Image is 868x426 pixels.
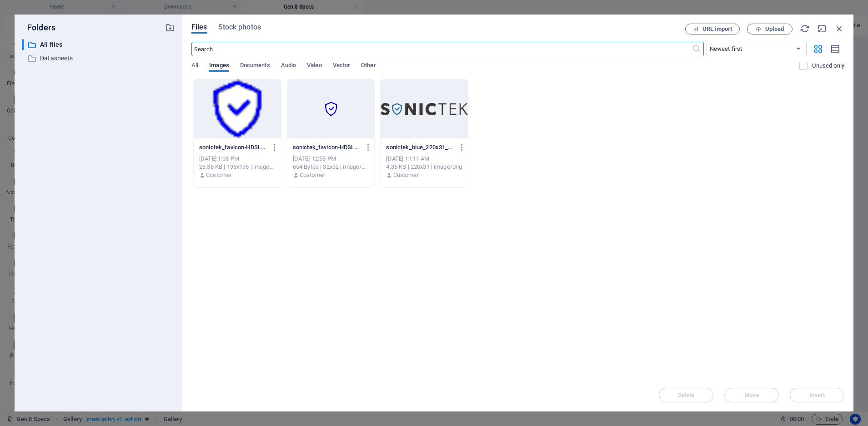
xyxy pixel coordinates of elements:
[165,23,175,33] i: Create new folder
[307,60,321,73] span: Video
[191,42,692,56] input: Search
[40,39,158,50] p: All files
[817,24,827,34] i: Minimize
[191,60,198,73] span: All
[293,163,369,171] div: 654 Bytes | 32x32 | image/png
[293,143,361,152] p: sonictek_favicon-HDSLfTRZPEUK9Jt4VfkQgQ.png
[209,60,229,73] span: Images
[702,26,732,32] span: URL import
[765,26,784,32] span: Upload
[386,163,462,171] div: 4.35 KB | 220x31 | image/png
[40,53,158,64] p: Datasheets
[300,171,325,179] p: Customer
[361,60,376,73] span: Other
[206,171,231,179] p: Customer
[685,24,740,34] button: URL import
[22,22,55,34] p: Folders
[386,155,462,163] div: [DATE] 11:11 AM
[747,24,793,34] button: Upload
[293,155,369,163] div: [DATE] 12:58 PM
[22,39,24,50] div: ​
[22,53,175,64] div: Datasheets
[333,60,351,73] span: Vector
[191,22,207,33] span: Files
[834,24,844,34] i: Close
[281,60,296,73] span: Audio
[386,143,454,152] p: sonictek_blue_220x31_dark_transparent-mK1fbUO8X7DFgJz4M6-fMg.png
[218,22,261,33] span: Stock photos
[800,24,810,34] i: Reload
[812,62,844,70] p: Displays only files that are not in use on the website. Files added during this session can still...
[199,143,267,152] p: sonictek_favicon-HDSLfTRZPEUK9Jt4VfkQgQ--54hQR3110sGlSM5jVi4cQ.png
[240,60,270,73] span: Documents
[199,155,276,163] div: [DATE] 1:03 PM
[393,171,419,179] p: Customer
[199,163,276,171] div: 28.38 KB | 196x196 | image/png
